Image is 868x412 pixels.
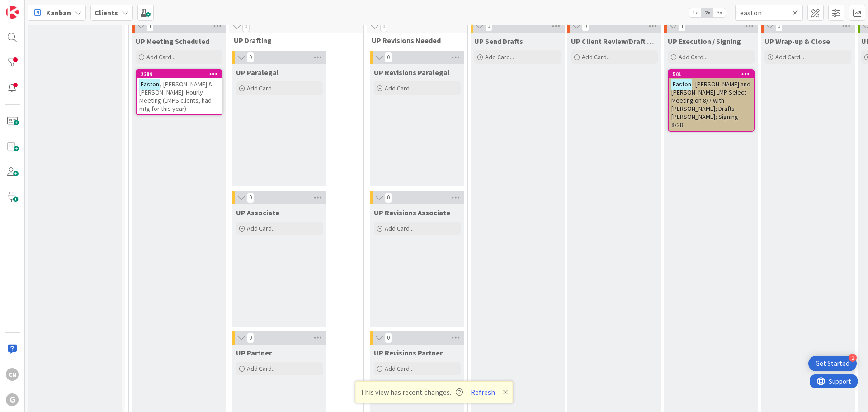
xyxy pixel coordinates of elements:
span: Add Card... [485,53,514,61]
span: UP Send Drafts [474,37,523,46]
span: UP Associate [236,208,279,217]
div: CN [6,368,19,381]
span: Add Card... [146,53,175,61]
span: UP Meeting Scheduled [136,37,209,46]
div: G [6,393,19,406]
span: UP Revisions Partner [374,348,443,357]
div: 2 [849,354,857,362]
span: 0 [385,52,392,63]
span: Add Card... [247,84,276,92]
div: Get Started [816,359,849,368]
span: 0 [380,21,387,32]
span: 0 [582,21,589,32]
span: Add Card... [385,84,414,92]
span: UP Partner [236,348,272,357]
span: 0 [247,332,254,343]
span: , [PERSON_NAME] and [PERSON_NAME] LMP Select Meeting on 8/7 with [PERSON_NAME]; Drafts [PERSON_NA... [671,80,750,129]
b: Clients [94,8,118,17]
span: 0 [247,52,254,63]
div: 2289Easton, [PERSON_NAME] & [PERSON_NAME]: Hourly Meeting (LMPS clients, had mtg for this year) [137,70,222,114]
span: Add Card... [775,53,804,61]
span: 0 [385,192,392,203]
span: , [PERSON_NAME] & [PERSON_NAME]: Hourly Meeting (LMPS clients, had mtg for this year) [139,80,212,113]
span: UP Revisions Needed [372,36,456,45]
div: Open Get Started checklist, remaining modules: 2 [808,356,857,371]
span: UP Execution / Signing [668,37,741,46]
span: Add Card... [385,224,414,232]
span: UP Revisions Paralegal [374,68,450,77]
span: Support [19,1,41,12]
span: UP Revisions Associate [374,208,450,217]
span: 0 [775,21,783,32]
span: 0 [242,21,250,32]
span: UP Client Review/Draft Review Meeting [571,37,658,46]
span: 0 [247,192,254,203]
div: 501 [669,70,754,78]
span: 0 [485,21,492,32]
div: 501Easton, [PERSON_NAME] and [PERSON_NAME] LMP Select Meeting on 8/7 with [PERSON_NAME]; Drafts [... [669,70,754,131]
div: 2289 [137,70,222,78]
mark: Easton [671,79,692,89]
input: Quick Filter... [735,5,803,21]
span: Add Card... [247,365,276,373]
span: 3x [713,8,726,17]
span: This view has recent changes. [360,387,463,398]
span: 1x [689,8,701,17]
span: 0 [385,332,392,343]
span: 1 [679,21,686,32]
span: 1 [146,21,154,32]
span: UP Paralegal [236,68,279,77]
div: 2289 [141,71,222,77]
img: Visit kanbanzone.com [6,6,19,19]
span: UP Drafting [234,36,352,45]
span: Add Card... [582,53,611,61]
span: Kanban [46,7,71,18]
div: 501 [673,71,754,77]
span: 2x [701,8,713,17]
span: Add Card... [385,365,414,373]
span: UP Wrap-up & Close [764,37,830,46]
button: Refresh [467,386,498,398]
mark: Easton [139,79,160,89]
span: Add Card... [247,224,276,232]
span: Add Card... [679,53,708,61]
